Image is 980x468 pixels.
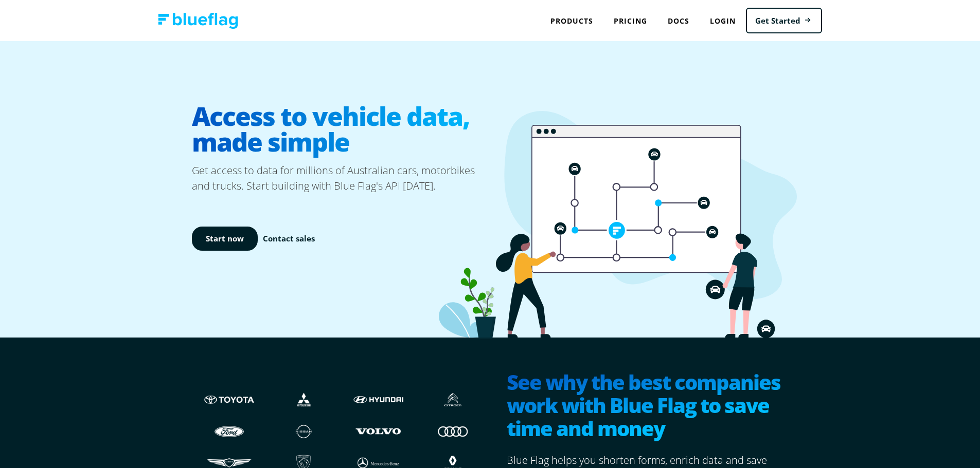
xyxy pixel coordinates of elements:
div: Products [540,10,603,31]
img: Toyota logo [202,390,256,409]
p: Get access to data for millions of Australian cars, motorbikes and trucks. Start building with Bl... [192,163,490,194]
a: Start now [192,227,258,251]
img: Citroen logo [426,390,480,409]
h1: Access to vehicle data, made simple [192,95,490,163]
a: Docs [657,10,700,31]
img: Ford logo [202,421,256,441]
img: Mistubishi logo [277,390,331,409]
img: Audi logo [426,421,480,441]
img: Hyundai logo [351,390,405,409]
img: Nissan logo [277,421,331,441]
img: Volvo logo [351,421,405,441]
a: Contact sales [263,233,315,245]
a: Login to Blue Flag application [700,10,746,31]
a: Pricing [603,10,657,31]
h2: See why the best companies work with Blue Flag to save time and money [507,370,789,442]
a: Get Started [746,8,822,34]
img: Blue Flag logo [158,13,238,29]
